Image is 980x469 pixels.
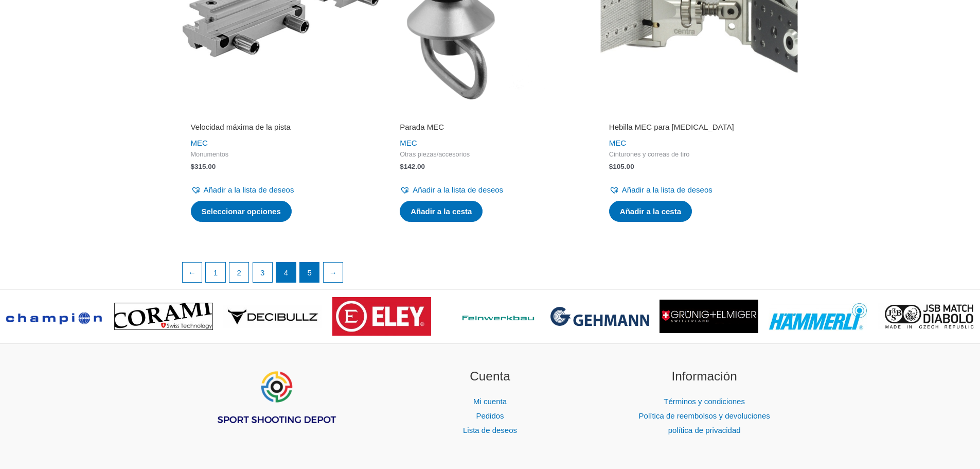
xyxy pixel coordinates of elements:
font: Monumentos [191,150,229,158]
a: Velocidad máxima de la pista [191,122,371,136]
a: MEC [609,138,626,147]
font: Añadir a la cesta [620,207,681,216]
span: Página 4 [276,263,296,282]
font: Velocidad máxima de la pista [191,123,291,131]
font: → [329,268,337,277]
a: Añadir a la lista de deseos [400,183,503,197]
a: Añadir al carrito: “Hebilla MEC para cabestrillo” [609,201,692,222]
iframe: Customer reviews powered by Trustpilot [191,108,371,120]
nav: Paginación de productos [182,262,799,288]
font: Parada MEC [400,123,444,131]
font: Otras piezas/accesorios [400,150,470,158]
a: Términos y condiciones [664,397,745,406]
a: ← [183,263,202,282]
font: Hebilla MEC para [MEDICAL_DATA] [609,123,734,131]
iframe: Customer reviews powered by Trustpilot [609,108,790,120]
font: Añadir a la cesta [411,207,472,216]
font: Añadir a la lista de deseos [204,185,294,194]
a: Añadir a la lista de deseos [191,183,294,197]
font: 142.00 [404,163,425,170]
font: Seleccionar opciones [202,207,281,216]
font: 1 [213,268,218,277]
font: 105.00 [613,163,634,170]
a: Lista de deseos [463,426,517,435]
iframe: Customer reviews powered by Trustpilot [400,108,580,120]
a: → [324,263,343,282]
a: MEC [400,138,417,147]
font: Información [672,369,737,383]
font: $ [609,163,613,170]
font: 2 [237,268,241,277]
font: Añadir a la lista de deseos [622,185,712,194]
font: $ [400,163,404,170]
font: 4 [284,268,288,277]
font: Cinturones y correas de tiro [609,150,690,158]
font: 5 [307,268,311,277]
a: MEC [191,138,208,147]
a: Hebilla MEC para [MEDICAL_DATA] [609,122,790,136]
font: $ [191,163,195,170]
a: Mi cuenta [473,397,507,406]
aside: Widget de pie de página 2 [396,367,584,438]
font: 3 [260,268,264,277]
nav: Información [610,394,799,438]
nav: Cuenta [396,394,584,438]
font: 315.00 [194,163,216,170]
font: ← [188,268,196,277]
a: Página 2 [229,263,249,282]
a: política de privacidad [668,426,741,435]
a: Página 1 [206,263,225,282]
a: Añadir al carrito: “MEC Stop” [400,201,483,222]
a: Pedidos [476,411,504,420]
a: Página 3 [253,263,273,282]
font: Añadir a la lista de deseos [413,185,503,194]
img: logotipo de la marca [332,297,431,336]
a: Seleccione las opciones para “Velocidad máxima de seguimiento” [191,201,292,222]
aside: Widget de pie de página 3 [610,367,799,438]
a: Política de reembolsos y devoluciones [639,411,770,420]
a: Parada MEC [400,122,580,136]
aside: Widget de pie de página 1 [182,367,370,450]
a: Añadir a la lista de deseos [609,183,712,197]
a: Página 5 [300,263,319,282]
font: Cuenta [470,369,510,383]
